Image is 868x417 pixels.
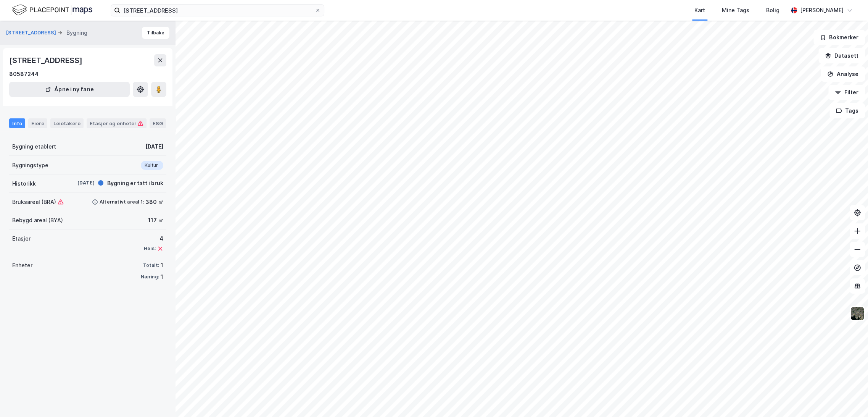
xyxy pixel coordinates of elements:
[144,234,163,243] div: 4
[9,69,39,79] div: 80587244
[145,142,163,151] div: [DATE]
[12,161,48,170] div: Bygningstype
[12,261,32,270] div: Enheter
[144,246,156,252] div: Heis:
[800,6,844,15] div: [PERSON_NAME]
[120,5,315,16] input: Søk på adresse, matrikkel, gårdeiere, leietakere eller personer
[9,118,25,128] div: Info
[12,142,56,151] div: Bygning etablert
[850,306,865,321] img: 9k=
[12,197,64,207] div: Bruksareal (BRA)
[148,216,163,225] div: 117 ㎡
[766,6,779,15] div: Bolig
[12,179,36,188] div: Historikk
[722,6,749,15] div: Mine Tags
[66,28,87,37] div: Bygning
[142,27,169,39] button: Tilbake
[830,380,868,417] div: Kontrollprogram for chat
[12,234,31,243] div: Etasjer
[821,66,865,82] button: Analyse
[818,48,865,63] button: Datasett
[145,197,163,207] div: 380 ㎡
[100,199,144,205] div: Alternativt areal 1:
[64,179,95,186] div: [DATE]
[143,262,159,268] div: Totalt:
[12,3,92,17] img: logo.f888ab2527a4732fd821a326f86c7f29.svg
[694,6,705,15] div: Kart
[828,85,865,100] button: Filter
[141,274,159,280] div: Næring:
[813,30,865,45] button: Bokmerker
[12,216,63,225] div: Bebygd areal (BYA)
[90,120,143,127] div: Etasjer og enheter
[50,118,84,128] div: Leietakere
[161,272,163,281] div: 1
[9,82,130,97] button: Åpne i ny fane
[830,380,868,417] iframe: Chat Widget
[6,29,58,37] button: [STREET_ADDRESS]
[150,118,166,128] div: ESG
[28,118,47,128] div: Eiere
[9,54,84,66] div: [STREET_ADDRESS]
[829,103,865,118] button: Tags
[161,261,163,270] div: 1
[107,179,163,188] div: Bygning er tatt i bruk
